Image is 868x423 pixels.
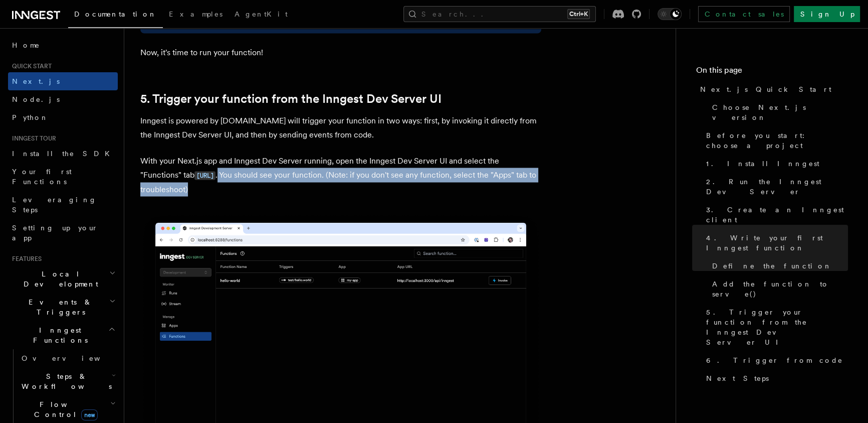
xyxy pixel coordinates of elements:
a: Choose Next.js version [708,98,848,126]
span: 5. Trigger your function from the Inngest Dev Server UI [706,307,848,347]
a: 4. Write your first Inngest function [702,229,848,257]
button: Events & Triggers [8,293,118,321]
a: Sign Up [794,6,860,22]
a: Next.js [8,72,118,90]
span: Examples [169,10,223,18]
span: Features [8,255,42,263]
kbd: Ctrl+K [567,9,590,19]
button: Steps & Workflows [18,367,118,395]
span: Overview [22,354,125,362]
span: Install the SDK [12,150,116,158]
span: Documentation [74,10,157,18]
span: Your first Functions [12,168,72,186]
a: Setting up your app [8,219,118,247]
span: 4. Write your first Inngest function [706,233,848,253]
span: Before you start: choose a project [706,130,848,151]
a: Home [8,36,118,54]
button: Toggle dark mode [658,8,682,20]
a: 1. Install Inngest [702,155,848,173]
p: Now, it's time to run your function! [140,45,541,59]
span: Next.js [12,77,60,85]
span: Inngest Functions [8,325,108,345]
button: Inngest Functions [8,321,118,349]
a: Define the function [708,257,848,275]
p: Inngest is powered by [DOMAIN_NAME] will trigger your function in two ways: first, by invoking it... [140,113,541,142]
p: With your Next.js app and Inngest Dev Server running, open the Inngest Dev Server UI and select t... [140,154,541,196]
a: Contact sales [698,6,790,22]
a: Examples [163,3,229,27]
a: Python [8,108,118,126]
a: Next.js Quick Start [696,80,848,98]
span: AgentKit [235,10,288,18]
span: Quick start [8,62,52,70]
span: Add the function to serve() [712,279,848,299]
span: Node.js [12,95,60,103]
span: Next Steps [706,373,769,383]
span: Python [12,113,49,121]
a: 6. Trigger from code [702,351,848,369]
span: Leveraging Steps [12,196,97,214]
span: Setting up your app [12,224,98,242]
a: Overview [18,349,118,367]
a: 5. Trigger your function from the Inngest Dev Server UI [140,91,442,105]
span: new [81,409,98,420]
span: 6. Trigger from code [706,355,843,365]
a: Next Steps [702,369,848,387]
a: Your first Functions [8,163,118,191]
span: 3. Create an Inngest client [706,205,848,225]
a: Install the SDK [8,145,118,163]
span: Inngest tour [8,134,56,143]
span: Steps & Workflows [18,371,112,391]
span: Local Development [8,269,109,289]
span: Home [12,40,40,50]
a: 3. Create an Inngest client [702,201,848,229]
code: [URL] [194,171,215,180]
span: 1. Install Inngest [706,159,819,169]
a: Add the function to serve() [708,275,848,303]
span: Flow Control [18,399,110,419]
a: Before you start: choose a project [702,126,848,155]
a: Node.js [8,90,118,108]
button: Search...Ctrl+K [403,6,596,22]
a: AgentKit [229,3,294,27]
button: Local Development [8,265,118,293]
a: 5. Trigger your function from the Inngest Dev Server UI [702,303,848,351]
a: [URL] [194,170,215,179]
a: 2. Run the Inngest Dev Server [702,173,848,201]
span: Events & Triggers [8,297,109,317]
span: 2. Run the Inngest Dev Server [706,177,848,197]
a: Leveraging Steps [8,191,118,219]
a: Documentation [68,3,163,28]
span: Define the function [712,261,832,271]
h4: On this page [696,64,848,80]
span: Next.js Quick Start [700,84,831,94]
span: Choose Next.js version [712,102,848,122]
